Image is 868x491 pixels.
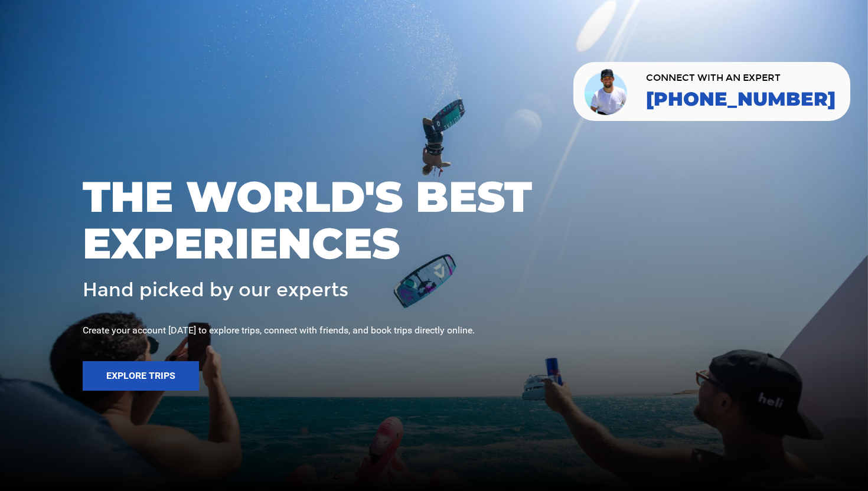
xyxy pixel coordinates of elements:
[646,73,836,83] span: CONNECT WITH AN EXPERT
[83,361,199,391] button: Explore Trips
[646,89,836,110] a: [PHONE_NUMBER]
[83,280,348,300] span: Hand picked by our experts
[83,324,785,338] div: Create your account [DATE] to explore trips, connect with friends, and book trips directly online.
[582,67,631,116] img: contact our team
[83,174,785,267] span: THE WORLD'S BEST EXPERIENCES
